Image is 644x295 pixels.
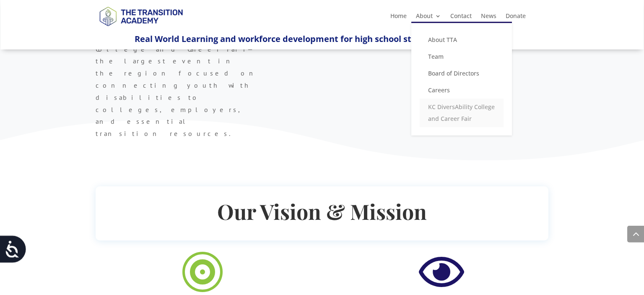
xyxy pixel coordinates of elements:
img: TTA Brand_TTA Primary Logo_Horizontal_Light BG [96,1,186,31]
a: About [416,13,441,22]
a: Careers [420,82,504,99]
a: Logo-Noticias [96,25,186,33]
a: KC DiversAbility College and Career Fair [420,99,504,127]
a: Contact [450,13,472,22]
a: Team [420,48,504,65]
a: News [481,13,496,22]
a: Home [390,13,407,22]
a: Board of Directors [420,65,504,82]
span:  [182,252,223,292]
h2: Our Vision & Mission [112,198,532,229]
a: About TTA [420,31,504,48]
span: Real World Learning and workforce development for high school students with disabilities [135,33,509,44]
span:  [419,252,464,292]
a: Donate [506,13,526,22]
